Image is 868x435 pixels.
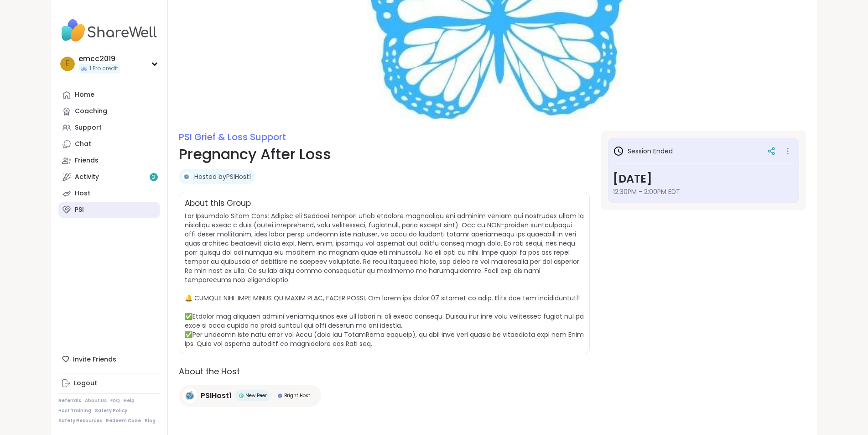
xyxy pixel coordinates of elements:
[58,152,160,169] a: Friends
[245,392,267,399] span: New Peer
[278,393,282,398] img: Bright Host
[58,87,160,103] a: Home
[95,408,127,414] a: Safety Policy
[75,205,84,215] div: PSI
[179,365,590,377] h2: About the Host
[78,54,120,64] div: emcc2019
[58,120,160,136] a: Support
[179,131,286,143] a: PSI Grief & Loss Support
[58,15,160,47] img: ShareWell Nav Logo
[58,375,160,392] a: Logout
[58,418,102,424] a: Safety Resources
[110,398,120,404] a: FAQ
[58,398,81,404] a: Referrals
[75,173,99,182] div: Activity
[58,136,160,152] a: Chat
[185,198,251,210] h2: About this Group
[85,398,107,404] a: About Us
[75,189,90,198] div: Host
[613,187,794,196] span: 12:30PM - 2:00PM EDT
[239,393,244,398] img: New Peer
[75,90,94,100] div: Home
[194,172,251,181] a: Hosted byPSIHost1
[179,385,321,407] a: PSIHost1PSIHost1New PeerNew PeerBright HostBright Host
[58,103,160,120] a: Coaching
[75,123,102,132] div: Support
[66,58,69,70] span: e
[145,418,156,424] a: Blog
[613,171,794,187] h3: [DATE]
[58,185,160,202] a: Host
[182,388,197,403] img: PSIHost1
[74,379,97,388] div: Logout
[284,392,310,399] span: Bright Host
[75,140,91,149] div: Chat
[179,143,590,165] h1: Pregnancy After Loss
[58,351,160,367] div: Invite Friends
[75,156,99,165] div: Friends
[58,202,160,218] a: PSI
[58,169,160,185] a: Activity3
[124,398,135,404] a: Help
[613,146,673,157] h3: Session Ended
[89,65,118,73] span: 1 Pro credit
[201,390,232,401] span: PSIHost1
[106,418,141,424] a: Redeem Code
[75,107,107,116] div: Coaching
[58,408,91,414] a: Host Training
[185,211,584,348] span: Lor Ipsumdolo Sitam Cons: Adipisc eli Seddoei tempori utlab etdolore magnaaliqu eni adminim venia...
[152,173,155,181] span: 3
[182,172,191,181] img: PSIHost1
